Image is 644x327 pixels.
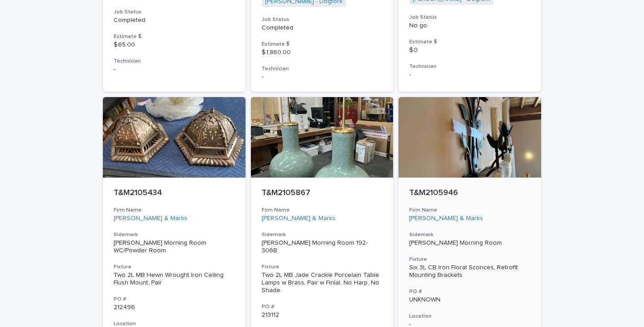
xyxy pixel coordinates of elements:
[114,8,235,16] h3: Job Status
[262,188,383,198] p: T&M2105867
[262,272,383,294] div: Two 2L MB Jade Crackle Porcelain Table Lamps w Brass, Pair w Finial, No Harp, No Shade
[262,73,383,81] p: -
[114,231,235,238] h3: Sidemark
[114,17,235,24] p: Completed
[409,188,530,198] p: T&M2105946
[114,304,235,311] p: 212496
[114,58,235,65] h3: Technician
[409,38,530,46] h3: Estimate $
[262,215,335,222] a: [PERSON_NAME] & Marks
[114,41,235,49] p: $ 65.00
[114,66,235,73] p: -
[409,207,530,214] h3: Firm Name
[114,33,235,40] h3: Estimate $
[262,239,383,255] p: [PERSON_NAME] Morning Room 192-306B
[409,296,530,304] p: UNKNOWN
[262,303,383,310] h3: PO #
[262,41,383,48] h3: Estimate $
[114,188,235,198] p: T&M2105434
[114,263,235,271] h3: Fixture
[409,215,483,222] a: [PERSON_NAME] & Marks
[262,263,383,271] h3: Fixture
[262,231,383,238] h3: Sidemark
[262,24,383,32] p: Completed
[114,215,187,222] a: [PERSON_NAME] & Marks
[114,296,235,303] h3: PO #
[409,256,530,263] h3: Fixture
[409,313,530,320] h3: Location
[409,14,530,21] h3: Job Status
[409,22,530,30] p: No go
[262,16,383,23] h3: Job Status
[114,239,235,255] p: [PERSON_NAME] Morning Room WC/Powder Room
[262,49,383,56] p: $ 1,860.00
[114,272,235,287] div: Two 2L MB Hewn Wrought Iron Ceiling Flush Mount, Pair
[262,65,383,72] h3: Technician
[409,63,530,70] h3: Technician
[409,47,530,54] p: $ 0
[262,207,383,214] h3: Firm Name
[409,239,530,247] p: [PERSON_NAME] Morning Room
[409,71,530,79] p: -
[409,264,530,279] div: Six 3L CB Iron Floral Sconces, Retrofit Mounting Brackets
[409,231,530,238] h3: Sidemark
[262,311,383,319] p: 213112
[409,288,530,295] h3: PO #
[114,207,235,214] h3: Firm Name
